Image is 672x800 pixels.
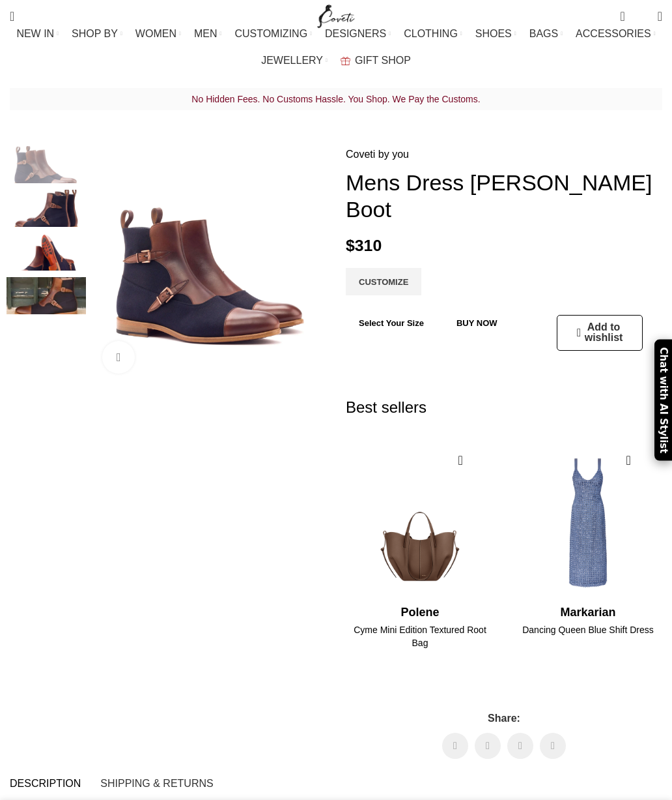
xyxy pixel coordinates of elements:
span: SHOP BY [72,27,118,40]
a: Pinterest social link [507,733,533,759]
a: CLOTHING [404,21,462,47]
a: 0 [613,3,631,29]
a: WhatsApp social link [540,733,566,759]
span: Add to wishlist [585,322,623,343]
span: 0 [621,7,631,16]
img: GiftBag [341,57,350,65]
div: My Wishlist [635,3,648,29]
span: $ [346,237,355,254]
p: No Hidden Fees. No Customs Hassle. You Shop. We Pay the Customs. [10,91,662,108]
img: men Octavian Buckle Boot [7,233,86,271]
span: MEN [194,27,217,40]
h4: Markarian [514,604,662,621]
a: Site logo [315,10,358,21]
span: $4300.00 [569,642,608,653]
a: Markarian Dancing Queen Blue Shift Dress $4300.00 [514,601,662,655]
a: CUSTOMIZE [346,268,421,295]
a: GIFT SHOP [341,48,411,74]
img: Octavian Boot [7,146,86,183]
a: JEWELLERY [261,48,328,74]
img: men Octavian Boot [7,277,86,314]
a: Quick view [621,452,637,468]
span: CLOTHING [404,27,458,40]
div: 1 / 2 [346,445,494,668]
a: Coveti by you [346,146,409,163]
img: Markarian-Dancing-Queen-Blue-Shift-Dress-scaled.jpg [514,445,662,601]
a: NEW IN [16,21,59,47]
span: $730.00 [404,654,437,665]
span: CUSTOMIZING [234,27,307,40]
span: ACCESSORIES [576,27,651,40]
img: Polene-73.png [346,445,494,601]
bdi: 310 [346,237,382,254]
button: Buy now [443,309,511,336]
span: Shipping & Returns [100,778,213,789]
a: BAGS [529,21,563,47]
h1: Mens Dress [PERSON_NAME] Boot [346,170,662,223]
a: MEN [194,21,221,47]
span: WOMEN [135,27,176,40]
a: SHOP BY [72,21,122,47]
a: Polene Cyme Mini Edition Textured Root Bag $730.00 [346,601,494,668]
a: Search [3,3,21,29]
span: Description [10,778,81,789]
span: SHOES [475,27,512,40]
a: Facebook social link [442,733,468,759]
span: Share: [346,710,662,727]
span: DESIGNERS [325,27,386,40]
div: 2 / 2 [514,445,662,655]
a: Add to wishlist [577,322,623,343]
span: JEWELLERY [261,54,323,67]
span: NEW IN [16,27,54,40]
span: 0 [637,13,647,23]
a: CUSTOMIZING [234,21,312,47]
h4: Polene [346,604,494,621]
h2: Best sellers [346,370,662,445]
h4: Cyme Mini Edition Textured Root Bag [346,624,494,649]
a: WOMEN [135,21,181,47]
a: Quick view [453,452,469,468]
a: X social link [475,733,501,759]
a: ACCESSORIES [576,21,656,47]
span: GIFT SHOP [355,54,411,67]
div: Main navigation [3,21,669,74]
a: DESIGNERS [325,21,391,47]
span: BAGS [529,27,558,40]
img: Octavian Buckle Boot [7,190,86,227]
a: SHOES [475,21,516,47]
h4: Dancing Queen Blue Shift Dress [514,624,662,637]
button: Select your size [346,309,437,336]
